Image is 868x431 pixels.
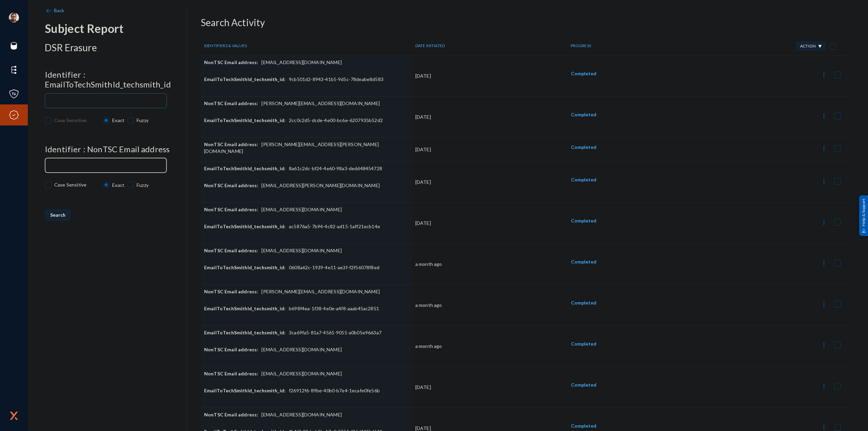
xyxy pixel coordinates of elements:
span: Exact [110,181,124,189]
span: EmailToTechSmithId_techsmith_id: [204,117,285,123]
img: icon-elements.svg [9,65,19,75]
span: Completed [571,300,596,306]
img: icon-more.svg [821,178,827,184]
th: IDENTIFIERS & VALUES [201,37,412,56]
img: icon-more.svg [821,383,827,390]
th: PROGRESS [562,37,689,56]
img: icon-more.svg [821,219,827,226]
div: [EMAIL_ADDRESS][DOMAIN_NAME] [204,59,409,76]
button: Completed [566,215,602,227]
img: icon-compliance.svg [9,110,19,120]
div: [EMAIL_ADDRESS][DOMAIN_NAME] [204,206,409,223]
span: Case Sensitive [54,180,86,190]
span: EmailToTechSmithId_techsmith_id: [204,388,285,393]
div: [EMAIL_ADDRESS][DOMAIN_NAME] [204,370,409,387]
button: Completed [566,141,602,153]
span: EmailToTechSmithId_techsmith_id: [204,223,285,229]
img: icon-more.svg [821,342,827,349]
div: [EMAIL_ADDRESS][PERSON_NAME][DOMAIN_NAME] [204,182,409,199]
span: Search [50,212,65,218]
span: Completed [571,177,596,182]
span: NonTSC Email address: [204,59,258,65]
span: NonTSC Email address: [204,412,258,417]
span: NonTSC Email address: [204,371,258,376]
span: EmailToTechSmithId_techsmith_id: [204,165,285,171]
div: [EMAIL_ADDRESS][DOMAIN_NAME] [204,247,409,264]
td: [DATE] [412,56,562,97]
div: [PERSON_NAME][EMAIL_ADDRESS][PERSON_NAME][DOMAIN_NAME] [204,141,409,158]
td: [DATE] [412,203,562,244]
img: icon-more.svg [821,424,827,431]
span: Exact [110,117,124,124]
div: b698f4ea-1f38-4e0e-a4f8-aaab45ac2851 [204,305,409,322]
td: a month ago [412,244,562,285]
div: 9cb501d2-8943-41b5-9d5c-78deabe8d583 [204,76,409,93]
button: Completed [566,256,602,268]
div: 2cc0c2d5-dcde-4e00-bc6e-6207935b52d2 [204,117,409,134]
button: Completed [566,109,602,121]
div: Subject Report [45,21,187,35]
span: EmailToTechSmithId_techsmith_id: [204,76,285,82]
span: Fuzzy [134,181,149,189]
a: Back [45,7,66,13]
div: [PERSON_NAME][EMAIL_ADDRESS][DOMAIN_NAME] [204,288,409,305]
img: icon-more.svg [821,301,827,308]
span: EmailToTechSmithId_techsmith_id: [204,330,285,335]
th: DATE INITIATED [412,37,562,56]
h3: Search Activity [201,17,851,28]
span: NonTSC Email address: [204,207,258,212]
td: [DATE] [412,97,562,138]
img: icon-more.svg [821,145,827,152]
div: 8a61c2dc-bf24-4e60-98a3-dedd48454728 [204,165,409,182]
img: back-arrow.svg [45,7,52,15]
button: Completed [566,174,602,186]
span: Completed [571,71,596,76]
span: NonTSC Email address: [204,100,258,106]
button: Completed [566,379,602,391]
span: Fuzzy [134,117,149,124]
td: [DATE] [412,162,562,203]
span: NonTSC Email address: [204,182,258,188]
span: Completed [571,382,596,388]
h4: Identifier : NonTSC Email address [45,144,187,154]
span: Completed [571,218,596,223]
span: EmailToTechSmithId_techsmith_id: [204,265,285,270]
td: a month ago [412,326,562,367]
span: Completed [571,144,596,150]
img: icon-policies.svg [9,89,19,99]
span: Back [54,7,64,13]
span: NonTSC Email address: [204,141,258,147]
div: [EMAIL_ADDRESS][DOMAIN_NAME] [204,411,409,428]
span: NonTSC Email address: [204,248,258,253]
button: Search [45,209,71,221]
h3: DSR Erasure [45,42,187,54]
img: icon-sources.svg [9,41,19,51]
div: f26912f6-89be-40b0-b7e4-1ecafe0fe56b [204,387,409,404]
div: 3ca69fa5-81a7-4561-9055-a0b05e9663a7 [204,329,409,346]
button: Completed [566,338,602,350]
img: icon-more.svg [821,113,827,119]
div: [EMAIL_ADDRESS][DOMAIN_NAME] [204,346,409,363]
div: Help & Support [859,195,868,236]
td: [DATE] [412,367,562,408]
span: NonTSC Email address: [204,347,258,352]
span: Completed [571,423,596,429]
img: icon-more.svg [821,260,827,267]
span: Completed [571,341,596,347]
h4: Identifier : EmailToTechSmithId_techsmith_id [45,70,187,90]
div: 0608a62c-1939-4e11-ae3f-f2f56078f8ed [204,264,409,281]
img: 4ef91cf57f1b271062fbd3b442c6b465 [9,13,19,23]
button: Completed [566,297,602,309]
span: Case Sensitive [54,115,86,125]
span: EmailToTechSmithId_techsmith_id: [204,306,285,311]
img: help_support.svg [862,228,866,233]
span: Completed [571,259,596,265]
td: [DATE] [412,138,562,162]
button: Completed [566,67,602,80]
span: NonTSC Email address: [204,289,258,294]
img: icon-more.svg [821,72,827,78]
td: a month ago [412,285,562,326]
span: Completed [571,112,596,117]
div: ac5876a5-7b94-4c82-ad15-1aff21ecb14e [204,223,409,240]
div: [PERSON_NAME][EMAIL_ADDRESS][DOMAIN_NAME] [204,100,409,117]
